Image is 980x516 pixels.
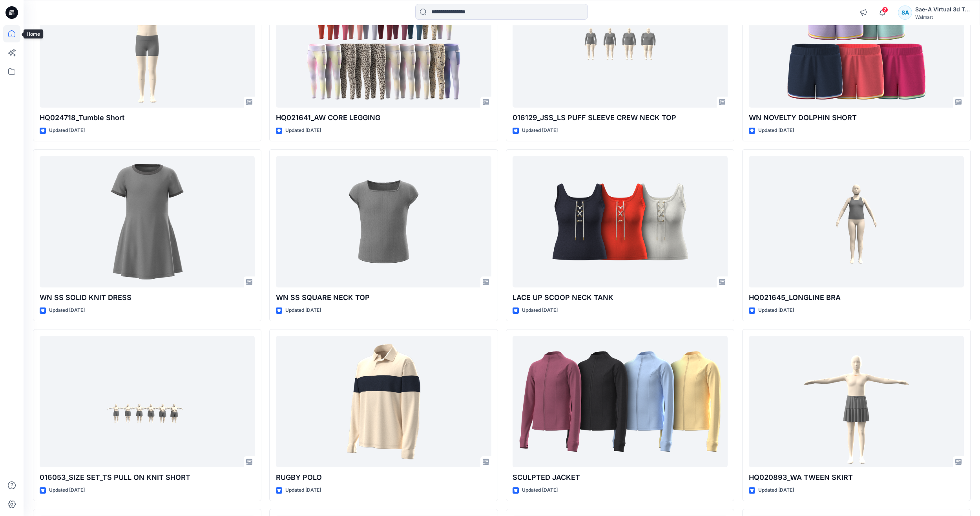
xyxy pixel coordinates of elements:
[915,5,970,14] div: Sae-A Virtual 3d Team
[40,292,255,303] p: WN SS SOLID KNIT DRESS
[49,486,85,494] p: Updated [DATE]
[276,156,491,287] a: WN SS SQUARE NECK TOP
[758,126,794,135] p: Updated [DATE]
[513,292,728,303] p: LACE UP SCOOP NECK TANK
[522,126,558,135] p: Updated [DATE]
[749,472,964,483] p: HQ020893_WA TWEEN SKIRT
[915,14,970,20] div: Walmart
[285,126,321,135] p: Updated [DATE]
[40,336,255,467] a: 016053_SIZE SET_TS PULL ON KNIT SHORT
[513,156,728,287] a: LACE UP SCOOP NECK TANK
[40,112,255,123] p: HQ024718_Tumble Short
[513,336,728,467] a: SCULPTED JACKET
[513,112,728,123] p: 016129_JSS_LS PUFF SLEEVE CREW NECK TOP
[49,306,85,315] p: Updated [DATE]
[522,486,558,494] p: Updated [DATE]
[40,472,255,483] p: 016053_SIZE SET_TS PULL ON KNIT SHORT
[40,156,255,287] a: WN SS SOLID KNIT DRESS
[749,112,964,123] p: WN NOVELTY DOLPHIN SHORT
[49,126,85,135] p: Updated [DATE]
[749,292,964,303] p: HQ021645_LONGLINE BRA
[522,306,558,315] p: Updated [DATE]
[276,112,491,123] p: HQ021641_AW CORE LEGGING
[749,156,964,287] a: HQ021645_LONGLINE BRA
[758,486,794,494] p: Updated [DATE]
[513,472,728,483] p: SCULPTED JACKET
[749,336,964,467] a: HQ020893_WA TWEEN SKIRT
[276,472,491,483] p: RUGBY POLO
[882,7,888,13] span: 2
[276,292,491,303] p: WN SS SQUARE NECK TOP
[285,306,321,315] p: Updated [DATE]
[276,336,491,467] a: RUGBY POLO
[898,5,912,20] div: SA
[285,486,321,494] p: Updated [DATE]
[758,306,794,315] p: Updated [DATE]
